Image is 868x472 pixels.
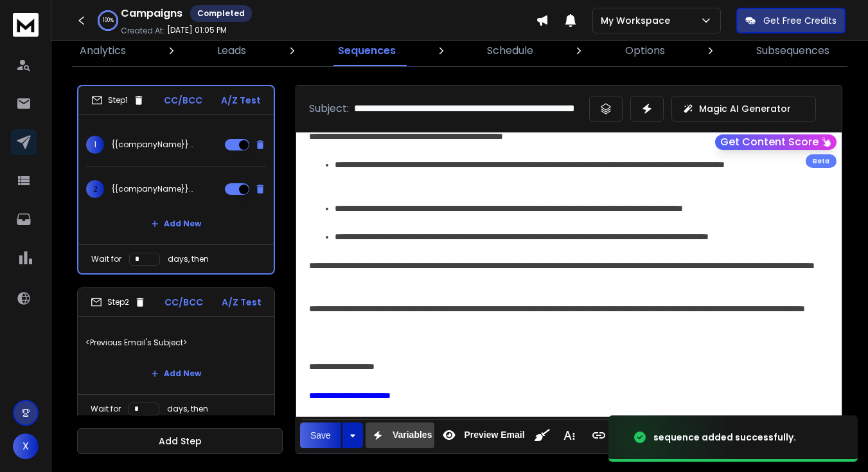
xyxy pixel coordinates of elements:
[13,13,39,37] img: logo
[461,430,527,440] span: Preview Email
[309,101,349,116] p: Subject:
[141,361,211,386] button: Add New
[190,5,252,22] div: Completed
[209,35,254,66] a: Leads
[91,254,121,264] p: Wait for
[221,94,261,107] p: A/Z Test
[671,96,816,122] button: Magic AI Generator
[217,43,246,59] p: Leads
[164,296,203,309] p: CC/BCC
[530,422,554,448] button: Clean HTML
[77,428,283,454] button: Add Step
[437,422,527,448] button: Preview Email
[121,6,182,21] h1: Campaigns
[479,35,541,66] a: Schedule
[86,180,104,198] span: 2
[121,26,164,36] p: Created At:
[338,43,396,59] p: Sequences
[72,35,134,66] a: Analytics
[167,404,208,414] p: days, then
[617,35,673,66] a: Options
[91,296,146,308] div: Step 2
[77,85,275,275] li: Step1CC/BCCA/Z Test1{{companyName}} + Xenovex: Enhance Operational Efficiency2{{companyName}} + X...
[86,136,104,154] span: 1
[80,43,126,59] p: Analytics
[748,35,837,66] a: Subsequences
[653,431,796,444] div: sequence added successfully.
[13,433,39,459] button: X
[487,43,533,59] p: Schedule
[806,154,837,168] div: Beta
[366,422,435,448] button: Variables
[103,17,114,24] p: 100 %
[763,14,837,27] p: Get Free Credits
[300,422,341,448] button: Save
[756,43,829,59] p: Subsequences
[85,325,267,361] p: <Previous Email's Subject>
[222,296,261,309] p: A/Z Test
[587,422,611,448] button: Insert Link (Ctrl+K)
[112,184,194,194] p: {{companyName}} + Xenovex: End-to-End Service Excellence
[77,287,275,424] li: Step2CC/BCCA/Z Test<Previous Email's Subject>Add NewWait fordays, then
[699,102,791,115] p: Magic AI Generator
[557,422,581,448] button: More Text
[715,134,837,150] button: Get Content Score
[164,94,202,107] p: CC/BCC
[91,95,145,106] div: Step 1
[601,14,675,27] p: My Workspace
[390,430,435,440] span: Variables
[736,8,846,33] button: Get Free Credits
[112,140,194,150] p: {{companyName}} + Xenovex: Enhance Operational Efficiency
[91,404,121,414] p: Wait for
[141,211,211,237] button: Add New
[168,254,209,264] p: days, then
[167,25,227,35] p: [DATE] 01:05 PM
[625,43,665,59] p: Options
[330,35,403,66] a: Sequences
